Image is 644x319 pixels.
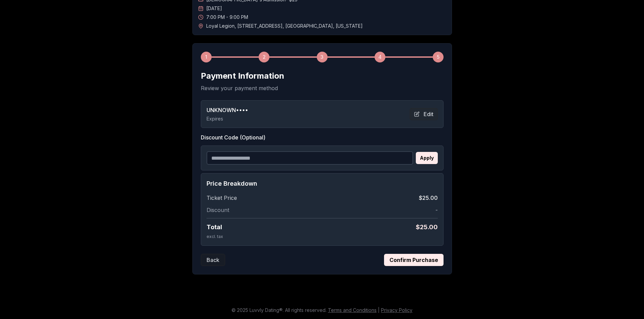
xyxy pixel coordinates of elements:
[206,14,248,21] span: 7:00 PM - 9:00 PM
[206,23,363,29] span: Loyal Legion , [STREET_ADDRESS] , [GEOGRAPHIC_DATA] , [US_STATE]
[201,84,444,92] p: Review your payment method
[207,179,438,188] h4: Price Breakdown
[375,52,385,62] div: 4
[207,115,248,122] p: Expires
[384,254,444,266] button: Confirm Purchase
[416,222,438,232] span: $ 25.00
[201,133,444,141] label: Discount Code (Optional)
[201,71,444,81] h2: Payment Information
[378,307,380,313] span: |
[207,106,248,114] span: UNKNOWN ••••
[206,5,222,12] span: [DATE]
[381,307,412,313] a: Privacy Policy
[207,206,229,214] span: Discount
[416,152,438,164] button: Apply
[207,194,237,202] span: Ticket Price
[317,52,328,62] div: 3
[328,307,377,313] a: Terms and Conditions
[201,52,212,62] div: 1
[259,52,269,62] div: 2
[207,234,223,239] span: excl. tax
[435,206,438,214] span: -
[433,52,444,62] div: 5
[207,222,222,232] span: Total
[419,194,438,202] span: $25.00
[201,254,225,266] button: Back
[410,108,438,120] button: Edit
